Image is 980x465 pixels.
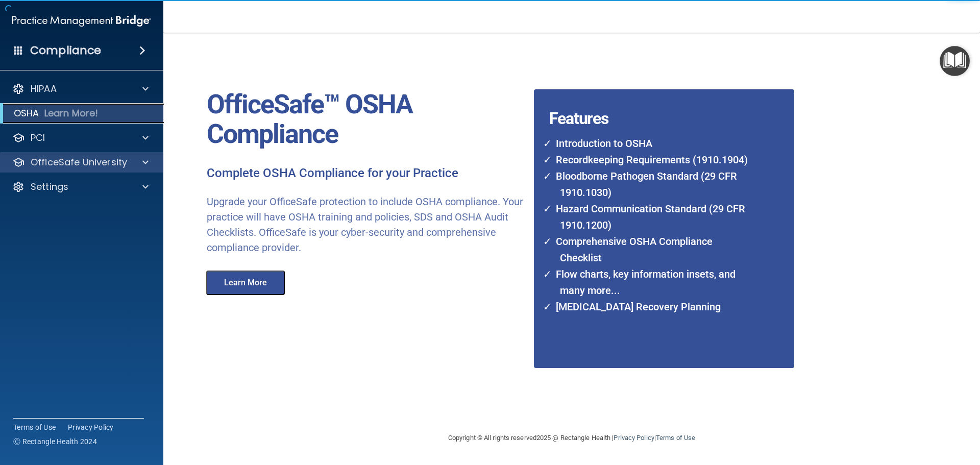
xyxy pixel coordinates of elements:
button: Learn More [206,271,285,295]
a: Privacy Policy [614,434,654,442]
li: Hazard Communication Standard (29 CFR 1910.1200) [550,201,754,233]
p: PCI [31,132,45,144]
h4: Features [534,89,767,110]
p: OfficeSafe University [31,156,127,168]
li: Bloodborne Pathogen Standard (29 CFR 1910.1030) [550,168,754,201]
p: HIPAA [31,83,57,95]
li: Flow charts, key information insets, and many more... [550,266,754,299]
p: Upgrade your OfficeSafe protection to include OSHA compliance. Your practice will have OSHA train... [207,194,526,255]
a: OfficeSafe University [12,156,149,168]
li: [MEDICAL_DATA] Recovery Planning [550,299,754,315]
h4: Compliance [30,43,101,58]
a: HIPAA [12,83,149,95]
iframe: Drift Widget Chat Controller [803,393,968,433]
a: PCI [12,132,149,144]
p: Settings [31,181,68,193]
button: Open Resource Center [940,46,970,76]
li: Introduction to OSHA [550,135,754,152]
a: Learn More [199,279,295,287]
span: Ⓒ Rectangle Health 2024 [13,436,97,447]
a: Privacy Policy [68,422,114,432]
a: Terms of Use [13,422,56,432]
li: Comprehensive OSHA Compliance Checklist [550,233,754,266]
p: OSHA [14,107,39,119]
a: Terms of Use [656,434,695,442]
p: Learn More! [44,107,99,119]
li: Recordkeeping Requirements (1910.1904) [550,152,754,168]
img: PMB logo [12,11,151,31]
div: Copyright © All rights reserved 2025 @ Rectangle Health | | [385,422,758,454]
p: Complete OSHA Compliance for your Practice [207,165,526,182]
p: OfficeSafe™ OSHA Compliance [207,90,526,149]
a: Settings [12,181,149,193]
